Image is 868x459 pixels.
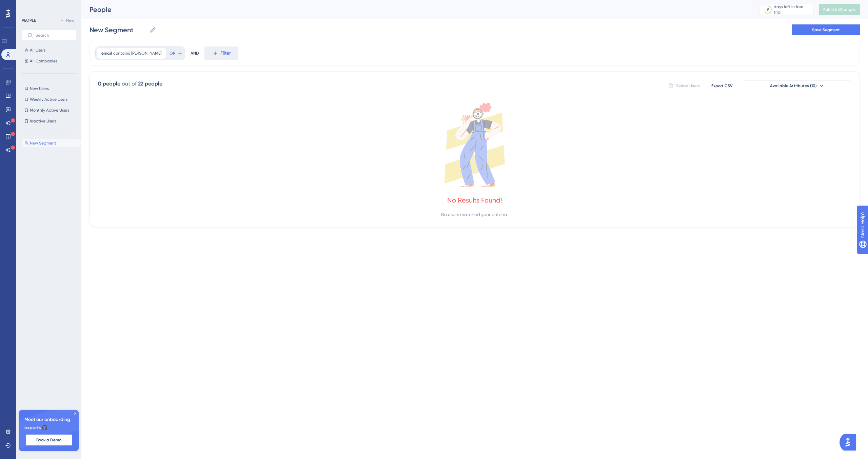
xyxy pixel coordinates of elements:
[36,33,71,38] input: Search
[90,5,743,14] div: People
[22,57,77,65] button: All Companies
[22,139,81,147] button: New Segment
[705,80,739,91] button: Export CSV
[24,416,73,432] span: Meet our onboarding experts 🎧
[22,46,77,54] button: All Users
[30,118,56,124] span: Inactive Users
[675,83,700,89] span: Delete Users
[447,195,502,205] div: No Results Found!
[770,83,817,89] span: Available Attributes (10)
[131,51,161,56] span: [PERSON_NAME]
[840,432,860,453] iframe: UserGuiding AI Assistant Launcher
[122,80,137,88] div: out of
[30,58,57,64] span: All Companies
[819,4,860,15] button: Publish Changes
[204,46,238,60] button: Filter
[30,47,45,53] span: All Users
[22,106,77,114] button: Monthly Active Users
[812,27,840,33] span: Save Segment
[58,16,77,24] button: New
[16,2,42,10] span: Need Help?
[22,117,77,125] button: Inactive Users
[26,435,72,445] button: Book a Demo
[30,108,69,113] span: Monthly Active Users
[138,80,162,88] div: 22 people
[711,83,733,89] span: Export CSV
[774,4,811,15] div: days left in free trial
[22,84,77,93] button: New Users
[191,46,199,60] div: AND
[66,18,74,23] span: New
[36,437,61,443] span: Book a Demo
[169,48,183,59] button: OR
[101,51,112,56] span: email
[220,49,231,57] span: Filter
[30,86,49,91] span: New Users
[767,7,769,12] div: 9
[792,24,860,35] button: Save Segment
[22,18,36,23] div: PEOPLE
[823,7,856,12] span: Publish Changes
[30,140,56,146] span: New Segment
[113,51,130,56] span: contains
[30,97,67,102] span: Weekly Active Users
[22,95,77,103] button: Weekly Active Users
[90,25,147,35] input: Segment Name
[170,51,175,56] span: OR
[743,80,851,91] button: Available Attributes (10)
[667,80,701,91] button: Delete Users
[441,210,508,218] div: No users matched your criteria.
[98,80,120,88] div: 0 people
